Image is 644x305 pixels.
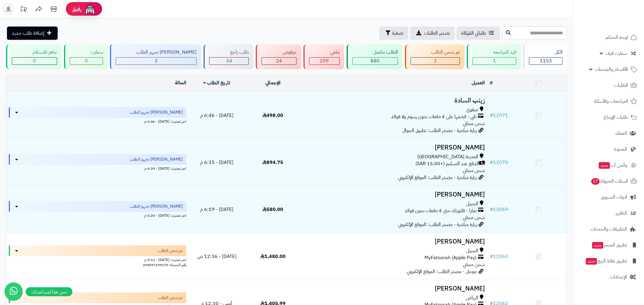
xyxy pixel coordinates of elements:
h3: [PERSON_NAME] [303,191,485,198]
div: سمارت [70,49,103,56]
span: شحن مجاني [463,261,485,268]
span: # [490,112,493,119]
a: #12063 [490,253,508,260]
a: ملغي 209 [302,44,345,69]
a: الإجمالي [265,79,280,86]
span: 24 [276,57,282,64]
span: [PERSON_NAME] تجهيز الطلب [130,109,183,115]
div: تم شحن الطلب [411,49,460,56]
span: شحن مجاني [463,120,485,127]
span: شحن مجاني [463,214,485,221]
span: الرياض [466,294,478,301]
span: وآتس آب [598,161,627,169]
span: تابي - قسّمها على 4 دفعات بدون رسوم ولا فوائد [391,113,476,120]
a: تحديثات المنصة [16,3,31,17]
div: مرفوض [261,49,296,56]
a: التقارير [577,206,640,220]
h3: زينب السادة [303,97,485,104]
div: 880 [353,58,398,64]
span: الإعدادات [610,273,627,281]
span: صفوى [466,106,478,113]
span: # [490,253,493,260]
div: 209 [309,58,339,64]
a: لوحة التحكم [577,30,640,45]
a: طلباتي المُوكلة [457,27,500,40]
a: السلات المتروكة17 [577,174,640,188]
span: 880 [370,57,380,64]
a: أدوات التسويق [577,190,640,204]
a: إضافة طلب جديد [7,27,58,40]
a: العملاء [577,126,640,140]
span: تم شحن الطلب [158,248,183,254]
a: تم شحن الطلب 2 [404,44,466,69]
span: المراجعات والأسئلة [594,97,628,105]
span: تصدير الطلبات [424,30,450,37]
div: اخر تحديث: [DATE] - 6:20 م [9,212,186,218]
span: تطبيق المتجر [591,241,627,249]
a: قيد المراجعه 1 [466,44,522,69]
a: المراجعات والأسئلة [577,94,640,108]
a: سمارت 0 [63,44,109,69]
span: MyFatoorah (Apple Pay) [425,254,476,261]
a: تطبيق المتجرجديد [577,238,640,252]
button: تصفية [379,27,408,40]
span: رفيق [72,5,82,13]
div: جاهز للاستلام [12,49,57,56]
span: جديد [586,258,597,265]
span: شحن مجاني [463,167,485,174]
span: الدفع عند التسليم (+15.00 SAR) [415,160,479,167]
a: تطبيق نقاط البيعجديد [577,254,640,268]
span: [PERSON_NAME] تجهيز الطلب [130,156,183,162]
img: ai-face.png [84,3,96,15]
span: [DATE] - 6:19 م [200,206,233,213]
a: طلب راجع 34 [202,44,255,69]
span: الجبيل [466,247,478,254]
span: التطبيقات والخدمات [590,225,627,233]
span: سمارت لايف [605,49,627,58]
span: 580.00 [262,206,283,213]
span: 34 [226,57,232,64]
span: [DATE] - 12:36 ص [197,253,236,260]
span: التقارير [616,209,627,217]
span: طلباتي المُوكلة [461,30,486,37]
span: زيارة مباشرة - مصدر الطلب: تطبيق الجوال [402,127,477,134]
span: # [490,206,493,213]
div: 34 [210,58,248,64]
a: [PERSON_NAME] تجهيز الطلب 3 [109,44,203,69]
span: زيارة مباشرة - مصدر الطلب: الموقع الإلكتروني [398,221,477,228]
span: 498.00 [262,112,283,119]
span: 3 [155,57,158,64]
span: تم شحن الطلب [158,295,183,301]
div: اخر تحديث: [DATE] - 5:11 م [9,256,186,263]
div: الطلب مكتمل [352,49,398,56]
a: تاريخ الطلب [203,79,231,86]
span: جديد [599,162,610,169]
span: الجبيل [466,200,478,207]
div: ملغي [309,49,340,56]
a: الطلبات [577,78,640,93]
div: [PERSON_NAME] تجهيز الطلب [116,49,197,56]
span: جوجل - مصدر الطلب: الموقع الإلكتروني [407,268,477,275]
a: المدونة [577,142,640,156]
h3: [PERSON_NAME] [303,144,485,151]
span: المدينة [GEOGRAPHIC_DATA] [417,153,478,160]
div: 0 [70,58,103,64]
a: تصدير الطلبات [410,27,455,40]
a: جاهز للاستلام 0 [5,44,63,69]
span: 209 [320,57,329,64]
span: 2 [434,57,437,64]
span: 1 [493,57,496,64]
span: [DATE] - 6:35 م [200,159,233,166]
span: الطلبات [614,81,628,90]
a: الحالة [175,79,186,86]
span: [PERSON_NAME] تجهيز الطلب [130,203,183,209]
span: أدوات التسويق [601,193,627,201]
h3: [PERSON_NAME] [303,285,485,292]
div: اخر تحديث: [DATE] - 6:46 م [9,118,186,124]
span: تمارا - فاتورتك حتى 4 دفعات بدون فوائد [405,207,476,214]
div: 0 [12,58,57,64]
span: # [490,159,493,166]
a: # [490,79,493,86]
span: تصفية [392,30,403,37]
div: 3 [116,58,197,64]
